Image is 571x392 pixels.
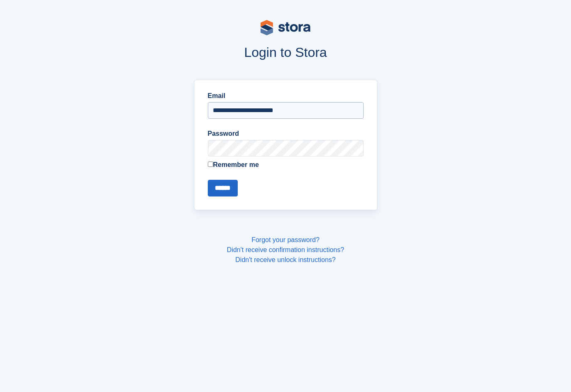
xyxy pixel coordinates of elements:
[208,129,364,139] label: Password
[208,91,364,101] label: Email
[208,162,213,167] input: Remember me
[261,20,310,35] img: stora-logo-53a41332b3708ae10de48c4981b4e9114cc0af31d8433b30ea865607fb682f29.svg
[235,256,335,263] a: Didn't receive unlock instructions?
[208,160,364,170] label: Remember me
[227,246,344,253] a: Didn't receive confirmation instructions?
[59,45,512,60] h1: Login to Stora
[251,236,320,243] a: Forgot your password?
